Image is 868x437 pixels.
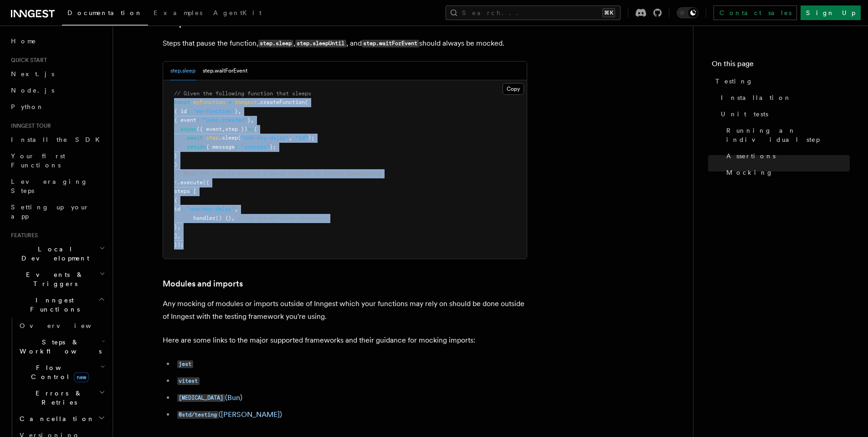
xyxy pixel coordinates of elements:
[235,108,238,114] span: }
[174,90,311,97] span: // Given the following function that sleeps
[174,170,381,177] span: // Mock the step to execute a no-op handler to return immediately
[203,62,247,80] button: step.waitForEvent
[717,89,850,106] a: Installation
[7,122,51,130] span: Inngest tour
[16,385,107,411] button: Errors & Retries
[721,93,791,102] span: Installation
[177,179,203,186] span: .execute
[712,58,850,73] h4: On this page
[193,188,196,194] span: [
[187,108,190,114] span: :
[11,203,89,220] span: Setting up your app
[196,126,222,132] span: ({ event
[238,108,241,114] span: ,
[196,117,200,123] span: :
[7,245,99,263] span: Local Development
[16,411,107,427] button: Cancellation
[177,359,193,368] a: jest
[177,233,180,239] span: ,
[206,135,219,141] span: step
[177,411,219,419] code: @std/testing
[7,131,107,148] a: Install the SDK
[254,126,257,132] span: {
[174,99,190,105] span: const
[7,33,107,49] a: Home
[241,135,289,141] span: "one-day-delay"
[174,188,190,194] span: steps
[801,5,861,20] a: Sign Up
[177,393,242,402] a: [MEDICAL_DATA](Bun)
[305,99,308,105] span: (
[7,232,38,239] span: Features
[723,148,850,164] a: Assertions
[7,99,107,115] a: Python
[677,7,699,18] button: Toggle dark mode
[7,148,107,173] a: Your first Functions
[170,62,195,80] button: step.sleep
[193,108,235,114] span: "my-function"
[208,3,267,25] a: AgentKit
[193,99,225,105] span: myFunction
[174,197,177,203] span: {
[203,117,247,123] span: "user.created"
[247,117,251,123] span: }
[235,206,238,212] span: ,
[7,266,107,292] button: Events & Triggers
[235,99,257,105] span: inngest
[723,164,850,181] a: Mocking
[174,224,177,230] span: }
[235,144,238,150] span: :
[16,363,100,381] span: Flow Control
[11,103,44,110] span: Python
[177,224,180,230] span: ,
[11,87,54,94] span: Node.js
[7,173,107,199] a: Leveraging Steps
[148,3,208,25] a: Examples
[16,414,95,423] span: Cancellation
[174,152,177,159] span: }
[726,151,776,161] span: Assertions
[11,178,88,194] span: Leveraging Steps
[11,70,54,78] span: Next.js
[174,161,177,168] span: )
[216,215,231,221] span: () {}
[206,144,235,150] span: { message
[16,359,107,385] button: Flow Controlnew
[193,215,216,221] span: handler
[11,136,105,143] span: Install the SDK
[257,99,305,105] span: .createFunction
[715,77,753,86] span: Testing
[7,66,107,82] a: Next.js
[446,5,621,20] button: Search...⌘K
[362,40,419,47] code: step.waitForEvent
[187,144,206,150] span: return
[174,117,196,123] span: { event
[174,179,177,186] span: t
[219,135,238,141] span: .sleep
[503,83,524,95] button: Copy
[203,179,209,186] span: ({
[7,270,99,288] span: Events & Triggers
[177,360,193,368] code: jest
[7,241,107,266] button: Local Development
[62,3,148,26] a: Documentation
[270,144,276,150] span: };
[187,206,235,212] span: "one-day-delay"
[154,9,202,16] span: Examples
[180,206,184,212] span: :
[163,297,527,323] p: Any mocking of modules or imports outside of Inngest which your functions may rely on should be d...
[289,135,292,141] span: ,
[163,277,243,290] a: Modules and imports
[163,334,527,347] p: Here are some links to the major supported frameworks and their guidance for mocking imports:
[7,57,47,64] span: Quick start
[228,99,231,105] span: =
[177,376,200,385] a: vitest
[723,122,850,148] a: Running an individual step
[67,9,143,16] span: Documentation
[247,126,254,132] span: =>
[717,106,850,122] a: Unit tests
[174,108,187,114] span: { id
[174,233,177,239] span: ]
[7,82,107,99] a: Node.js
[11,152,65,169] span: Your first Functions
